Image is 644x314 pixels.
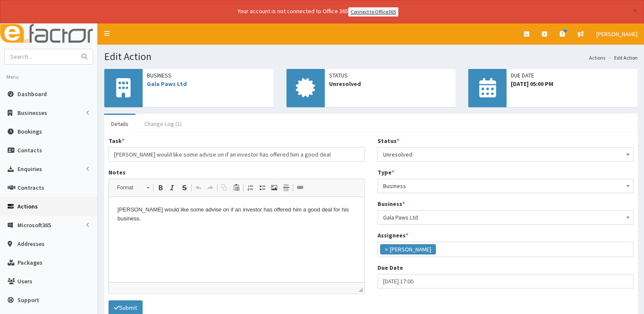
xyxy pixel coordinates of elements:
span: Business [383,180,628,192]
span: Drag to resize [358,288,363,292]
span: Businesses [17,109,47,117]
span: Contacts [17,146,42,154]
span: Format [113,182,143,193]
input: Search... [5,49,76,64]
iframe: Rich Text Editor, notes [109,197,364,282]
a: Redo (Ctrl+Y) [204,182,216,193]
a: Details [104,115,135,133]
a: Change Log (1) [137,115,189,133]
label: Due Date [378,263,403,272]
a: Paste (Ctrl+V) [230,182,242,193]
a: Insert Horizontal Line [280,182,292,193]
a: Format [112,182,154,194]
span: [DATE] 05:00 PM [511,80,633,88]
a: Actions [589,54,605,61]
span: Gala Paws Ltd [383,211,628,223]
a: Strike Through [178,182,190,193]
a: [PERSON_NAME] [590,23,644,45]
span: Status [329,71,452,80]
span: Dashboard [17,90,47,98]
span: Support [17,296,39,304]
a: Link (Ctrl+L) [294,182,306,193]
span: Business [147,71,269,80]
label: Assignees [378,231,408,240]
a: Insert/Remove Numbered List [244,182,256,193]
li: Edit Action [606,54,638,61]
h1: Edit Action [104,51,638,62]
button: × [633,6,638,15]
div: Your account is not connected to Office 365 [69,7,567,17]
span: Unresolved [329,80,452,88]
a: Insert/Remove Bulleted List [256,182,268,193]
span: Unresolved [383,148,628,160]
span: Enquiries [17,165,42,173]
a: Undo (Ctrl+Z) [192,182,204,193]
label: Type [378,168,394,177]
a: Italic (Ctrl+I) [166,182,178,193]
span: × [385,245,388,254]
span: Gala Paws Ltd [378,210,634,225]
a: Copy (Ctrl+C) [218,182,230,193]
span: Business [378,179,634,193]
li: Paul Slade [380,244,436,254]
a: Bold (Ctrl+B) [155,182,166,193]
label: Notes [109,168,126,177]
span: Actions [17,203,38,210]
span: Due Date [511,71,633,80]
span: Unresolved [378,147,634,162]
label: Task [109,137,124,145]
span: Packages [17,259,43,266]
label: Business [378,200,405,208]
span: [PERSON_NAME] [596,30,638,38]
span: Contracts [17,184,44,191]
span: Microsoft365 [17,221,51,229]
label: Status [378,137,399,145]
span: Bookings [17,128,42,135]
span: Users [17,277,32,285]
span: Addresses [17,240,45,248]
a: Gala Paws Ltd [147,80,187,88]
a: Image [268,182,280,193]
a: Connect to Office365 [348,7,398,17]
